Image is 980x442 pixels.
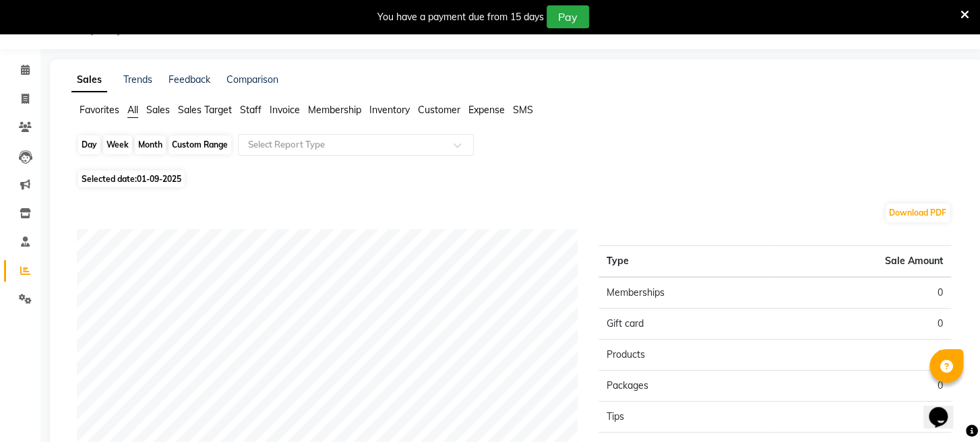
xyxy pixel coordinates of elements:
td: Tips [599,402,774,433]
span: Staff [240,104,262,116]
a: Trends [123,73,152,86]
td: Packages [599,371,774,402]
div: Week [103,135,132,154]
span: Sales Target [178,104,232,116]
td: 0 [775,277,951,309]
th: Sale Amount [775,246,951,278]
button: Download PDF [886,203,950,222]
td: 0 [775,309,951,340]
span: Invoice [270,104,300,116]
div: You have a payment due from 15 days [377,10,544,24]
span: Sales [146,104,170,116]
div: Month [135,135,166,154]
button: Pay [547,5,589,28]
span: SMS [513,104,533,116]
span: Membership [308,104,361,116]
span: All [127,104,138,116]
div: Day [78,135,100,154]
span: Customer [418,104,460,116]
span: Expense [468,104,505,116]
td: Gift card [599,309,774,340]
span: Favorites [80,104,119,116]
span: 01-09-2025 [137,174,181,184]
span: Inventory [369,104,410,116]
span: Selected date: [78,170,185,187]
td: Products [599,340,774,371]
iframe: chat widget [923,388,967,429]
th: Type [599,246,774,278]
td: Memberships [599,277,774,309]
a: Comparison [226,73,278,86]
td: 0 [775,371,951,402]
a: Feedback [169,73,210,86]
td: 0 [775,340,951,371]
td: 0 [775,402,951,433]
a: Sales [71,68,107,92]
div: Custom Range [169,135,231,154]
